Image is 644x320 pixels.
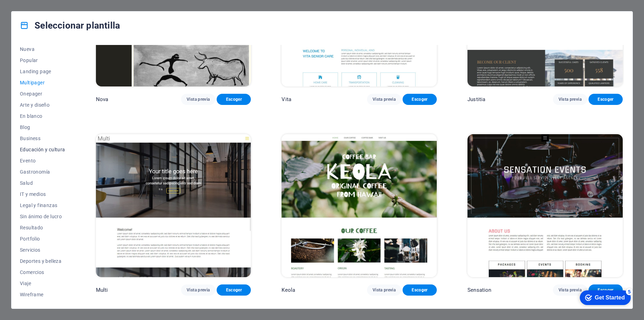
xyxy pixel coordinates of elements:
span: Portfolio [20,236,65,242]
span: IT y medios [20,191,65,197]
button: Nueva [20,44,65,55]
button: Business [20,133,65,144]
button: Multipager [20,77,65,88]
span: Popular [20,58,65,63]
button: Landing page [20,66,65,77]
span: Nueva [20,46,65,52]
button: Escoger [217,284,251,296]
span: Vista previa [559,97,582,102]
button: Deportes y belleza [20,256,65,267]
button: IT y medios [20,189,65,200]
button: En blanco [20,111,65,122]
span: Deportes y belleza [20,258,65,264]
span: Escoger [408,97,431,102]
button: Escoger [217,94,251,105]
img: Sensation [467,134,623,277]
span: Evento [20,158,65,163]
div: Get Started 5 items remaining, 0% complete [6,3,57,18]
h4: Seleccionar plantilla [20,20,120,31]
span: Gastronomía [20,169,65,175]
span: Multipager [20,80,65,85]
p: Vita [282,96,291,103]
button: Arte y diseño [20,99,65,111]
button: Vista previa [367,284,401,296]
span: En blanco [20,113,65,119]
button: Vista previa [553,94,587,105]
button: Vista previa [367,94,401,105]
span: Resultado [20,225,65,230]
button: Educación y cultura [20,144,65,155]
p: Nova [96,96,108,103]
button: Portfolio [20,233,65,244]
button: Wireframe [20,289,65,300]
p: Sensation [467,287,491,294]
span: Comercios [20,269,65,275]
button: Comercios [20,267,65,278]
p: Justitia [467,96,485,103]
span: Vista previa [187,97,210,102]
button: Vista previa [553,284,587,296]
button: Legal y finanzas [20,200,65,211]
span: Wireframe [20,292,65,297]
p: Keola [282,287,295,294]
span: Vista previa [187,287,210,293]
button: Blog [20,122,65,133]
button: Escoger [403,284,437,296]
span: Vista previa [373,287,396,293]
button: Popular [20,55,65,66]
span: Legal y finanzas [20,203,65,208]
span: Escoger [222,287,245,293]
span: Educación y cultura [20,147,65,152]
button: Sin ánimo de lucro [20,211,65,222]
span: Landing page [20,69,65,74]
span: Vista previa [559,287,582,293]
button: Escoger [589,94,623,105]
span: Business [20,136,65,141]
span: Escoger [222,97,245,102]
div: Get Started [21,8,51,14]
button: Viaje [20,278,65,289]
button: Resultado [20,222,65,233]
button: Escoger [589,284,623,296]
p: Multi [96,287,108,294]
span: Onepager [20,91,65,97]
span: Salud [20,180,65,186]
button: Servicios [20,244,65,256]
span: Servicios [20,247,65,253]
button: Vista previa [181,94,215,105]
button: Gastronomía [20,166,65,177]
span: Arte y diseño [20,102,65,108]
button: Onepager [20,88,65,99]
button: Vista previa [181,284,215,296]
span: Viaje [20,281,65,286]
button: Escoger [403,94,437,105]
span: Escoger [408,287,431,293]
button: Evento [20,155,65,166]
span: Sin ánimo de lucro [20,214,65,219]
button: Salud [20,177,65,189]
span: Vista previa [373,97,396,102]
span: Escoger [594,97,617,102]
img: Keola [282,134,437,277]
span: Blog [20,124,65,130]
div: 5 [52,1,59,8]
img: Multi [96,134,251,277]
